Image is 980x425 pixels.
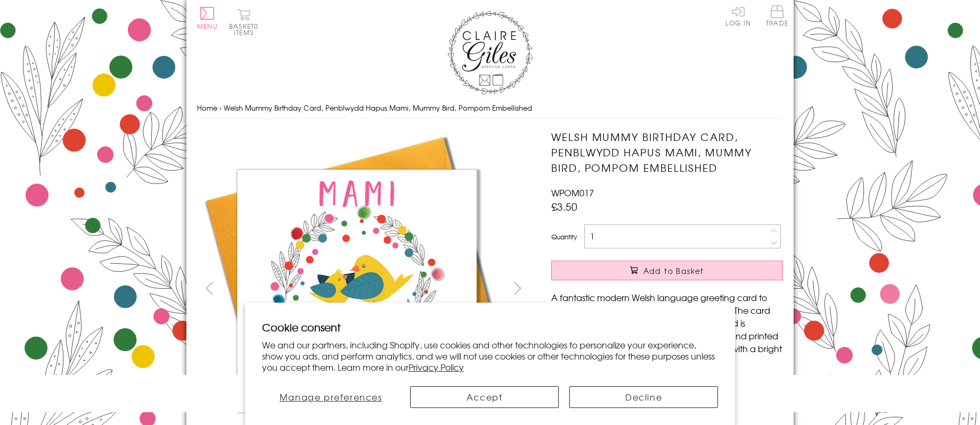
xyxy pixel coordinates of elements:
[197,103,217,113] a: Home
[224,103,532,113] span: Welsh Mummy Birthday Card, Penblwydd Hapus Mami, Mummy Bird, Pompom Embellished
[219,103,222,113] span: ›
[766,5,788,26] span: Trade
[410,386,559,408] button: Accept
[197,276,221,300] button: prev
[551,261,783,280] button: Add to Basket
[262,339,718,372] p: We and our partners, including Shopify, use cookies and other technologies to personalize your ex...
[643,265,704,276] span: Add to Basket
[197,21,218,31] span: Menu
[506,276,530,300] button: next
[766,5,788,28] a: Trade
[551,129,783,175] h1: Welsh Mummy Birthday Card, Penblwydd Hapus Mami, Mummy Bird, Pompom Embellished
[197,7,218,29] button: Menu
[569,386,718,408] button: Decline
[409,361,464,373] a: Privacy Policy
[551,291,783,368] p: A fantastic modern Welsh language greeting card to wish your wonderful Mum a happy birthday. The ...
[262,386,399,408] button: Manage preferences
[551,186,594,199] span: WPOM017
[551,232,577,241] label: Quantity
[551,199,577,214] span: £3.50
[197,97,783,119] nav: breadcrumbs
[725,5,751,26] a: Log In
[280,390,382,403] span: Manage preferences
[262,320,718,335] h2: Cookie consent
[234,21,258,37] span: 0 items
[447,11,533,95] img: Claire Giles Greetings Cards
[229,9,258,36] button: Basket0 items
